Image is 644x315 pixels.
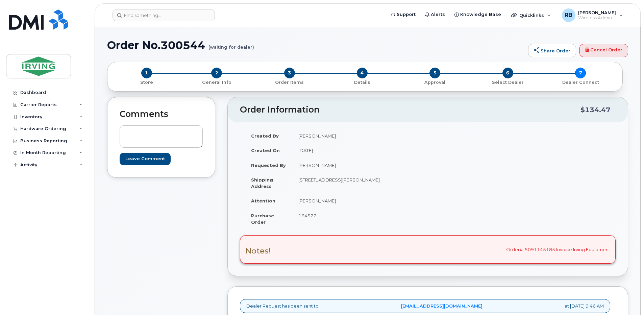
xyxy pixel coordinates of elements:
[474,79,541,86] p: Select Dealer
[256,79,323,86] p: Order Items
[292,143,423,158] td: [DATE]
[429,68,440,78] span: 5
[113,78,180,86] a: 1 Store
[120,153,171,165] input: Leave Comment
[251,163,286,168] strong: Requested By
[401,79,469,86] p: Approval
[120,110,203,119] h2: Comments
[245,247,271,255] h3: Notes!
[292,193,423,208] td: [PERSON_NAME]
[292,158,423,173] td: [PERSON_NAME]
[116,79,177,86] p: Store
[240,235,616,264] div: Order#: 5091145185 Invoice Irving Equipment
[357,68,368,78] span: 4
[251,213,274,225] strong: Purchase Order
[328,79,396,86] p: Details
[292,172,423,193] td: [STREET_ADDRESS][PERSON_NAME]
[183,79,250,86] p: General Info
[401,303,482,309] a: [EMAIL_ADDRESS][DOMAIN_NAME]
[284,68,295,78] span: 3
[141,68,152,78] span: 1
[326,78,398,86] a: 4 Details
[580,103,611,116] div: $134.47
[107,39,525,51] h1: Order No.300544
[471,78,544,86] a: 6 Select Dealer
[298,213,317,218] span: 164522
[502,68,513,78] span: 6
[253,78,326,86] a: 3 Order Items
[251,198,275,203] strong: Attention
[240,299,610,313] div: Dealer Request has been sent to at [DATE] 9:46 AM
[528,44,576,57] a: Share Order
[579,44,628,57] a: Cancel Order
[251,133,279,139] strong: Created By
[208,39,254,50] small: (waiting for dealer)
[251,177,273,189] strong: Shipping Address
[292,128,423,143] td: [PERSON_NAME]
[399,78,471,86] a: 5 Approval
[211,68,222,78] span: 2
[240,105,580,115] h2: Order Information
[251,148,280,153] strong: Created On
[180,78,253,86] a: 2 General Info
